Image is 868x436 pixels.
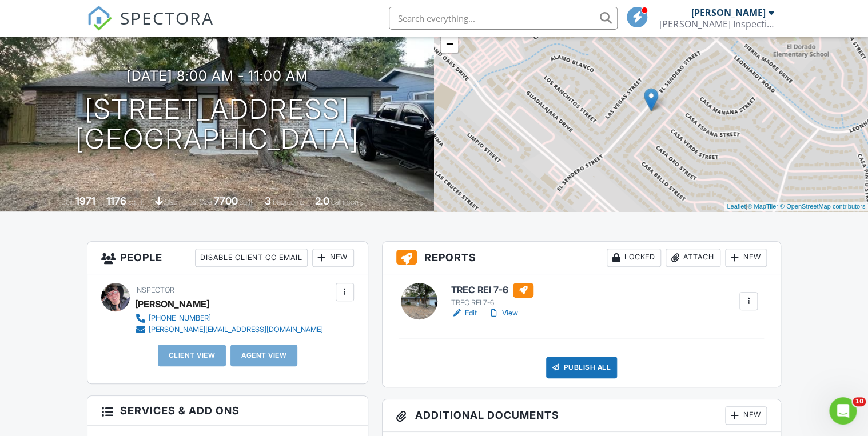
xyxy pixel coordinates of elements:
[659,18,774,30] div: Monsivais Inspections
[149,325,323,334] div: [PERSON_NAME][EMAIL_ADDRESS][DOMAIN_NAME]
[607,249,661,267] div: Locked
[195,249,308,267] div: Disable Client CC Email
[165,198,177,206] span: slab
[725,406,767,425] div: New
[120,6,214,30] span: SPECTORA
[488,307,518,319] a: View
[135,295,209,313] div: [PERSON_NAME]
[214,195,238,207] div: 7700
[780,203,865,210] a: © OpenStreetMap contributors
[61,198,74,206] span: Built
[126,68,308,83] h3: [DATE] 8:00 am - 11:00 am
[87,15,214,39] a: SPECTORA
[829,397,857,425] iframe: Intercom live chat
[106,195,126,207] div: 1176
[546,357,618,378] div: Publish All
[727,203,746,210] a: Leaflet
[240,198,254,206] span: sq.ft.
[87,396,368,426] h3: Services & Add ons
[666,249,720,267] div: Attach
[451,298,533,307] div: TREC REI 7-6
[451,283,533,298] h6: TREC REI 7-6
[87,242,368,274] h3: People
[315,195,329,207] div: 2.0
[75,195,95,207] div: 1971
[135,324,323,335] a: [PERSON_NAME][EMAIL_ADDRESS][DOMAIN_NAME]
[135,313,323,324] a: [PHONE_NUMBER]
[128,198,144,206] span: sq. ft.
[273,198,304,206] span: bedrooms
[747,203,778,210] a: © MapTiler
[135,286,174,294] span: Inspector
[75,94,359,155] h1: [STREET_ADDRESS] [GEOGRAPHIC_DATA]
[265,195,271,207] div: 3
[451,307,477,319] a: Edit
[149,314,211,323] div: [PHONE_NUMBER]
[725,249,767,267] div: New
[853,397,866,406] span: 10
[691,7,765,18] div: [PERSON_NAME]
[389,7,618,30] input: Search everything...
[188,198,212,206] span: Lot Size
[724,202,868,211] div: |
[383,242,781,274] h3: Reports
[312,249,354,267] div: New
[451,283,533,308] a: TREC REI 7-6 TREC REI 7-6
[87,6,112,31] img: The Best Home Inspection Software - Spectora
[331,198,364,206] span: bathrooms
[441,35,458,53] a: Zoom out
[383,399,781,432] h3: Additional Documents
